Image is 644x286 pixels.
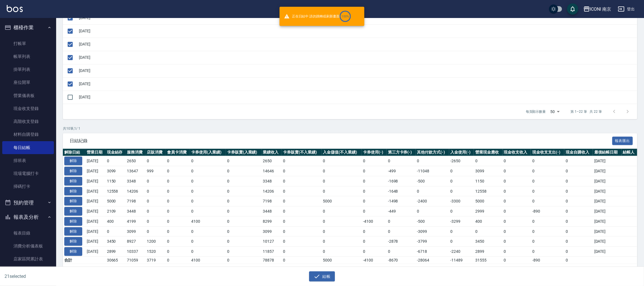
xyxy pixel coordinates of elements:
[2,195,54,210] button: 預約管理
[85,166,105,176] td: [DATE]
[106,176,125,186] td: 1150
[531,186,564,196] td: 0
[503,156,531,166] td: 0
[449,216,474,226] td: -3299
[612,138,633,143] a: 報表匯出
[282,237,322,247] td: 0
[190,226,226,237] td: 0
[474,247,503,257] td: 2899
[531,156,564,166] td: 0
[106,237,125,247] td: 3450
[226,196,262,206] td: 0
[387,216,416,226] td: 0
[125,256,145,264] td: 71059
[387,176,416,186] td: -1698
[2,102,54,115] a: 現金收支登錄
[362,247,387,257] td: 0
[106,247,125,257] td: 2899
[2,76,54,89] a: 座位開單
[342,15,349,18] div: 100 %
[449,176,474,186] td: 0
[590,6,611,13] div: ICONI 南京
[64,187,82,196] button: 解除
[593,176,622,186] td: [DATE]
[387,156,416,166] td: 0
[146,156,166,166] td: 0
[146,237,166,247] td: 1200
[416,196,449,206] td: -2400
[362,196,387,206] td: 0
[387,149,416,156] th: 第三方卡券(-)
[63,256,85,264] td: 合計
[322,156,362,166] td: 0
[387,166,416,176] td: -499
[362,206,387,217] td: 0
[106,216,125,226] td: 400
[262,256,282,264] td: 78878
[282,149,322,156] th: 卡券販賣(不入業績)
[531,176,564,186] td: 0
[77,64,637,77] td: [DATE]
[416,156,449,166] td: 0
[416,256,449,264] td: -28064
[503,186,531,196] td: 0
[282,226,322,237] td: 0
[2,141,54,154] a: 每日結帳
[564,256,593,264] td: 0
[226,186,262,196] td: 0
[2,115,54,128] a: 高階收支登錄
[2,50,54,63] a: 帳單列表
[284,11,351,22] span: 正在日結中 請勿跳轉或刷新畫面
[146,166,166,176] td: 999
[77,51,637,64] td: [DATE]
[531,206,564,217] td: -890
[166,206,190,217] td: 0
[85,156,105,166] td: [DATE]
[416,166,449,176] td: -11048
[4,273,160,280] h6: 21 selected
[593,166,622,176] td: [DATE]
[85,186,105,196] td: [DATE]
[64,227,82,236] button: 解除
[282,247,322,257] td: 0
[146,256,166,264] td: 3719
[190,186,226,196] td: 0
[2,63,54,76] a: 掛單列表
[106,186,125,196] td: 12558
[125,226,145,237] td: 3099
[64,237,82,246] button: 解除
[449,226,474,237] td: 0
[64,167,82,175] button: 解除
[226,166,262,176] td: 0
[612,137,633,145] button: 報表匯出
[190,156,226,166] td: 0
[474,149,503,156] th: 營業現金應收
[2,210,54,224] button: 報表及分析
[387,247,416,257] td: 0
[531,237,564,247] td: 0
[146,186,166,196] td: 0
[262,206,282,217] td: 3448
[106,206,125,217] td: 2109
[262,196,282,206] td: 7198
[474,237,503,247] td: 3450
[387,237,416,247] td: -2878
[146,176,166,186] td: 0
[322,247,362,257] td: 0
[416,149,449,156] th: 其他付款方式(-)
[503,226,531,237] td: 0
[2,240,54,253] a: 消費分析儀表板
[387,226,416,237] td: 0
[322,256,362,264] td: 5000
[564,156,593,166] td: 0
[564,216,593,226] td: 0
[2,154,54,167] a: 排班表
[474,166,503,176] td: 3099
[564,196,593,206] td: 0
[262,149,282,156] th: 業績收入
[531,226,564,237] td: 0
[531,247,564,257] td: 0
[449,149,474,156] th: 入金使用(-)
[2,20,54,35] button: 櫃檯作業
[7,5,23,12] img: Logo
